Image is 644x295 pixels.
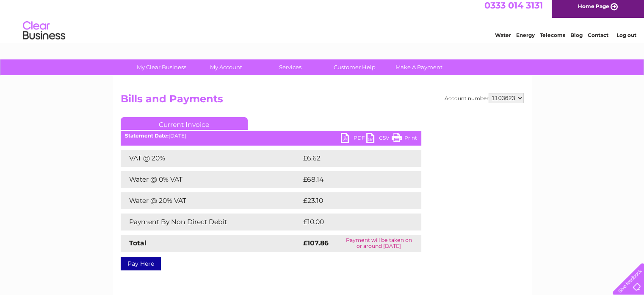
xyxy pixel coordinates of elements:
[122,5,522,41] div: Clear Business is a trading name of Verastar Limited (registered in [GEOGRAPHIC_DATA] No. 3667643...
[516,36,535,42] a: Energy
[495,36,511,42] a: Water
[484,4,543,15] a: 0333 014 3131
[129,239,146,247] strong: Total
[121,117,248,130] a: Current Invoice
[301,192,404,209] td: £23.10
[191,59,261,75] a: My Account
[255,59,325,75] a: Services
[570,36,583,42] a: Blog
[540,36,565,42] a: Telecoms
[588,36,608,42] a: Contact
[341,133,366,145] a: PDF
[121,133,421,139] div: [DATE]
[303,239,329,247] strong: £107.86
[301,214,404,230] td: £10.00
[127,59,196,75] a: My Clear Business
[22,22,66,48] img: logo.png
[121,93,524,109] h2: Bills and Payments
[337,235,421,252] td: Payment will be taken on or around [DATE]
[121,214,301,230] td: Payment By Non Direct Debit
[445,93,524,103] div: Account number
[121,257,161,270] a: Pay Here
[121,192,301,209] td: Water @ 20% VAT
[366,133,392,145] a: CSV
[301,150,401,167] td: £6.62
[392,133,417,145] a: Print
[125,132,169,139] b: Statement Date:
[121,150,301,167] td: VAT @ 20%
[384,59,454,75] a: Make A Payment
[616,36,636,42] a: Log out
[121,171,301,188] td: Water @ 0% VAT
[320,59,390,75] a: Customer Help
[301,171,404,188] td: £68.14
